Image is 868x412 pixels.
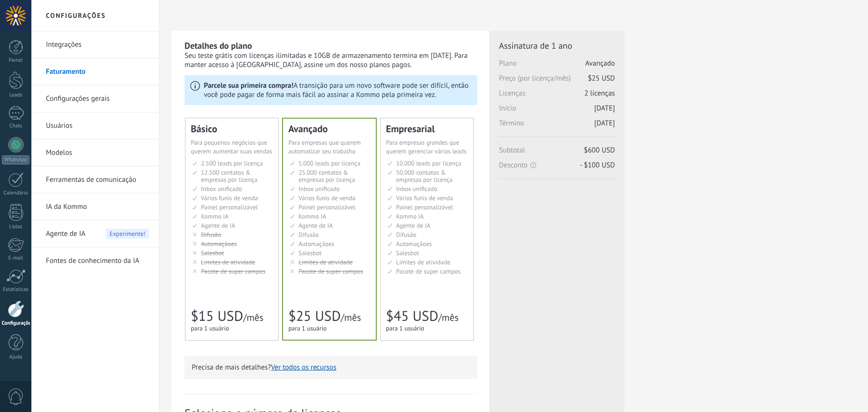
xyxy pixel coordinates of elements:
[2,354,30,360] div: Ajuda
[201,258,255,266] span: Limites de atividade
[185,40,252,51] b: Detalhes do plano
[386,324,424,332] span: para 1 usuário
[299,168,355,184] span: 25.000 contatos & empresas por licença
[396,221,430,230] span: Agente de IA
[191,124,273,134] div: Básico
[299,194,356,202] span: Vários funis de venda
[201,194,258,202] span: Vários funis de venda
[396,203,453,211] span: Painel personalizável
[499,59,615,74] span: Plano
[204,81,293,90] b: Parcele sua primeira compra!
[299,249,322,257] span: Salesbot
[386,138,467,155] span: Para empresas grandes que querem gerenciar vários leads
[396,159,461,167] span: 10.000 leads por licença
[31,112,159,139] li: Usuários
[288,324,327,332] span: para 1 usuário
[299,258,353,266] span: Limites de atividade
[2,255,30,261] div: E-mail
[46,220,85,247] span: Agente de IA
[341,311,361,324] span: /mês
[299,212,326,220] span: Kommo IA
[201,168,257,184] span: 12.500 contatos & empresas por licença
[2,123,30,129] div: Chats
[2,320,30,327] div: Configurações
[499,104,615,119] span: Início
[386,124,468,134] div: Empresarial
[191,138,272,155] span: Para pequenos negócios que querem aumentar suas vendas
[584,146,615,155] span: $600 USD
[299,203,356,211] span: Painel personalizável
[2,190,30,196] div: Calendário
[2,57,30,64] div: Painel
[499,161,615,170] span: Desconto
[46,58,149,85] a: Faturamento
[438,311,458,324] span: /mês
[396,185,437,193] span: Inbox unificado
[243,311,263,324] span: /mês
[185,51,477,69] div: Seu teste grátis com licenças ilimitadas e 10GB de armazenamento termina em [DATE]. Para manter a...
[191,324,229,332] span: para 1 usuário
[46,85,149,112] a: Configurações gerais
[299,185,340,193] span: Inbox unificado
[2,155,29,165] div: WhatsApp
[31,139,159,166] li: Modelos
[201,203,258,211] span: Painel personalizável
[204,81,471,99] p: A transição para um novo software pode ser difícil, então você pode pagar de forma mais fácil ao ...
[31,85,159,112] li: Configurações gerais
[288,124,370,134] div: Avançado
[201,221,235,230] span: Agente de IA
[46,247,149,275] a: Fontes de conhecimento da IA
[396,168,453,184] span: 50.000 contatos & empresas por licença
[46,193,149,220] a: IA da Kommo
[396,240,432,248] span: Automaçãoes
[201,159,263,167] span: 2.500 leads por licença
[31,193,159,220] li: IA da Kommo
[201,231,221,239] span: Difusão
[192,363,470,372] p: Precisa de mais detalhes?
[396,267,461,275] span: Pacote de super campos
[191,307,243,325] span: $15 USD
[31,58,159,85] li: Faturamento
[2,92,30,98] div: Leads
[588,74,615,83] span: $25 USD
[2,224,30,230] div: Listas
[31,166,159,193] li: Ferramentas de comunicação
[396,231,416,239] span: Difusão
[396,194,453,202] span: Vários funis de venda
[396,249,419,257] span: Salesbot
[585,59,615,68] span: Avançado
[201,249,224,257] span: Salesbot
[46,112,149,139] a: Usuários
[2,287,30,293] div: Estatísticas
[499,40,615,51] span: Assinatura de 1 ano
[46,31,149,58] a: Integrações
[499,89,615,104] span: Licenças
[299,240,334,248] span: Automaçãoes
[46,220,149,247] a: Agente de IA Experimente!
[288,138,361,155] span: Para empresas que querem automatizar seu trabalho
[594,104,615,113] span: [DATE]
[106,229,149,239] span: Experimente!
[201,185,242,193] span: Inbox unificado
[288,307,341,325] span: $25 USD
[396,212,424,220] span: Kommo IA
[299,267,363,275] span: Pacote de super campos
[386,307,438,325] span: $45 USD
[499,119,615,134] span: Término
[46,139,149,166] a: Modelos
[299,159,360,167] span: 5.000 leads por licença
[46,166,149,193] a: Ferramentas de comunicação
[31,220,159,247] li: Agente de IA
[201,267,266,275] span: Pacote de super campos
[299,231,319,239] span: Difusão
[299,221,333,230] span: Agente de IA
[31,247,159,274] li: Fontes de conhecimento da IA
[31,31,159,58] li: Integrações
[580,161,615,170] span: - $100 USD
[396,258,450,266] span: Limites de atividade
[584,89,615,98] span: 2 licenças
[594,119,615,128] span: [DATE]
[201,240,237,248] span: Automaçãoes
[499,146,615,161] span: Subtotal
[201,212,228,220] span: Kommo IA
